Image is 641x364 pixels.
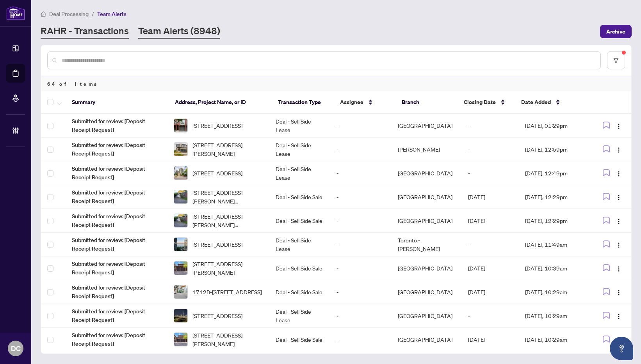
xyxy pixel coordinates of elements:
td: - [330,138,392,161]
td: - [330,233,392,256]
img: thumbnail-img [174,309,187,322]
span: Submitted for review: [Deposit Receipt Request] [72,260,161,277]
button: Logo [613,167,625,179]
span: Submitted for review: [Deposit Receipt Request] [72,283,161,300]
td: Deal - Sell Side Sale [269,209,331,233]
td: [GEOGRAPHIC_DATA] [392,280,462,304]
td: Deal - Sell Side Lease [269,233,331,256]
button: Logo [613,262,625,274]
span: filter [613,58,619,63]
img: thumbnail-img [174,143,187,156]
li: / [92,9,94,18]
td: [DATE], 10:29am [519,304,592,328]
td: Deal - Sell Side Lease [269,138,331,161]
span: [STREET_ADDRESS] [192,121,242,130]
td: Deal - Sell Side Sale [269,328,331,352]
button: Logo [613,238,625,251]
button: Logo [613,143,625,155]
span: Closing Date [464,98,496,106]
td: [DATE], 10:29am [519,328,592,352]
th: Closing Date [458,91,515,114]
td: [GEOGRAPHIC_DATA] [392,256,462,280]
button: Logo [613,286,625,298]
span: Submitted for review: [Deposit Receipt Request] [72,188,161,205]
th: Summary [66,91,169,114]
td: [DATE] [462,328,519,352]
span: DC [11,343,21,354]
th: Date Added [515,91,589,114]
td: [GEOGRAPHIC_DATA] [392,161,462,185]
td: [DATE], 10:29am [519,280,592,304]
td: - [462,114,519,138]
th: Assignee [334,91,395,114]
span: [STREET_ADDRESS] [192,311,242,320]
td: [GEOGRAPHIC_DATA] [392,304,462,328]
td: - [330,280,392,304]
td: [PERSON_NAME] [392,138,462,161]
td: [DATE], 12:29pm [519,209,592,233]
img: Logo [616,266,622,272]
td: Deal - Sell Side Sale [269,280,331,304]
td: [DATE] [462,209,519,233]
span: [STREET_ADDRESS][PERSON_NAME] [192,260,263,277]
span: Submitted for review: [Deposit Receipt Request] [72,307,161,324]
td: Toronto - [PERSON_NAME] [392,233,462,256]
span: Submitted for review: [Deposit Receipt Request] [72,117,161,134]
td: Deal - Sell Side Lease [269,161,331,185]
td: Deal - Sell Side Sale [269,256,331,280]
img: Logo [616,218,622,224]
th: Branch [395,91,457,114]
td: - [462,233,519,256]
img: thumbnail-img [174,333,187,346]
td: - [330,256,392,280]
td: - [330,185,392,209]
img: Logo [616,171,622,177]
img: Logo [616,147,622,153]
td: [GEOGRAPHIC_DATA] [392,114,462,138]
td: [GEOGRAPHIC_DATA] [392,209,462,233]
td: - [462,138,519,161]
td: Deal - Sell Side Lease [269,114,331,138]
button: Open asap [610,337,633,360]
td: [DATE], 11:49am [519,233,592,256]
span: Submitted for review: [Deposit Receipt Request] [72,331,161,348]
img: thumbnail-img [174,119,187,132]
td: [DATE] [462,185,519,209]
img: thumbnail-img [174,285,187,299]
td: - [330,328,392,352]
img: thumbnail-img [174,214,187,227]
span: Submitted for review: [Deposit Receipt Request] [72,164,161,182]
button: Logo [613,191,625,203]
button: Archive [600,25,632,38]
td: [DATE], 01:29pm [519,114,592,138]
a: RAHR - Transactions [41,25,129,39]
td: [DATE], 12:59pm [519,138,592,161]
td: [DATE] [462,256,519,280]
span: [STREET_ADDRESS][PERSON_NAME] [192,331,263,348]
span: home [41,11,46,17]
span: [STREET_ADDRESS][PERSON_NAME][PERSON_NAME] [192,188,263,205]
th: Transaction Type [272,91,333,114]
td: [DATE], 10:39am [519,256,592,280]
span: Submitted for review: [Deposit Receipt Request] [72,212,161,229]
td: - [462,304,519,328]
td: - [330,161,392,185]
img: thumbnail-img [174,262,187,275]
td: Deal - Sell Side Sale [269,185,331,209]
span: Team Alerts [97,11,126,18]
span: Date Added [521,98,551,106]
td: [DATE], 12:49pm [519,161,592,185]
button: filter [607,51,625,69]
td: - [330,114,392,138]
span: 1712B-[STREET_ADDRESS] [192,288,262,296]
span: [STREET_ADDRESS][PERSON_NAME][PERSON_NAME] [192,212,263,229]
img: logo [6,6,25,20]
span: [STREET_ADDRESS] [192,169,242,177]
td: - [462,161,519,185]
td: - [330,304,392,328]
button: Logo [613,214,625,227]
span: Assignee [340,98,363,106]
img: Logo [616,337,622,343]
img: thumbnail-img [174,166,187,180]
img: Logo [616,194,622,201]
